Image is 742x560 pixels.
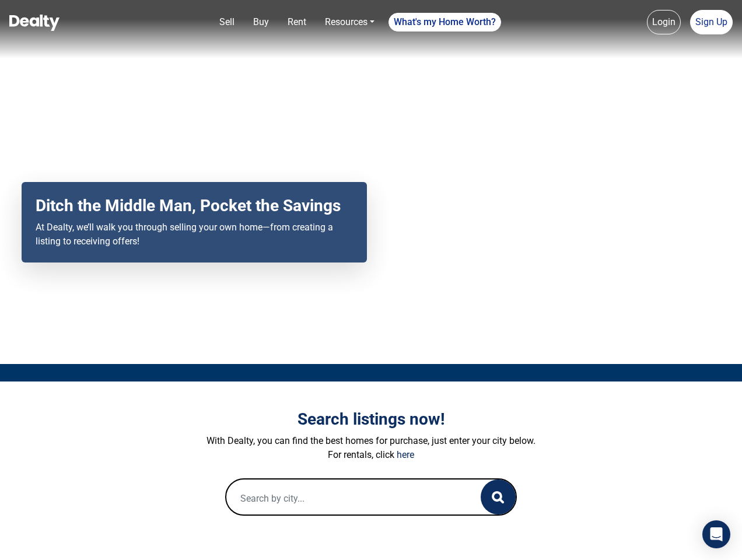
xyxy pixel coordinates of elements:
[226,480,457,517] input: Search by city...
[36,220,353,249] p: At Dealty, we’ll walk you through selling your own home—from creating a listing to receiving offers!
[320,10,379,34] a: Resources
[283,10,311,34] a: Rent
[9,15,60,31] img: Dealty - Buy, Sell & Rent Homes
[47,434,695,448] p: With Dealty, you can find the best homes for purchase, just enter your city below.
[249,10,274,34] a: Buy
[702,520,730,548] div: Open Intercom Messenger
[397,449,414,460] a: here
[647,10,681,34] a: Login
[47,409,695,429] h3: Search listings now!
[47,448,695,462] p: For rentals, click
[215,10,239,34] a: Sell
[690,10,733,34] a: Sign Up
[388,13,501,32] a: What's my Home Worth?
[36,196,353,216] h2: Ditch the Middle Man, Pocket the Savings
